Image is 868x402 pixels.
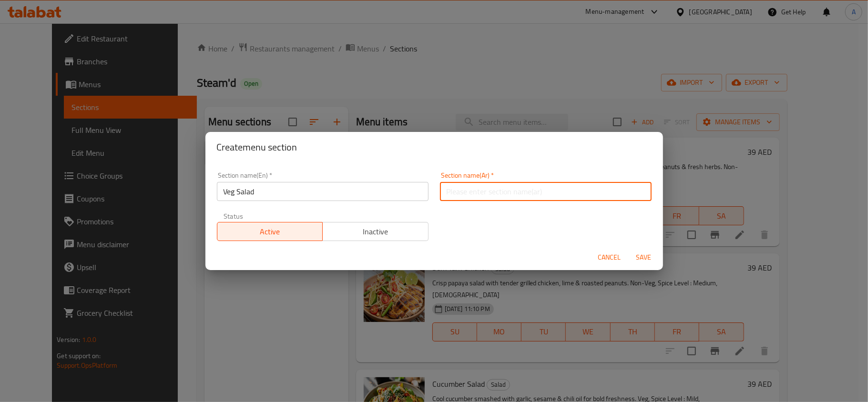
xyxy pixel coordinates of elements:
button: Save [629,249,659,266]
button: Active [217,222,323,241]
span: Inactive [327,225,425,239]
input: Please enter section name(en) [217,182,429,201]
span: Active [221,225,319,239]
h2: Create menu section [217,140,652,155]
span: Save [633,251,655,263]
span: Cancel [598,251,621,263]
button: Cancel [594,249,625,266]
button: Inactive [322,222,429,241]
input: Please enter section name(ar) [440,182,652,201]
